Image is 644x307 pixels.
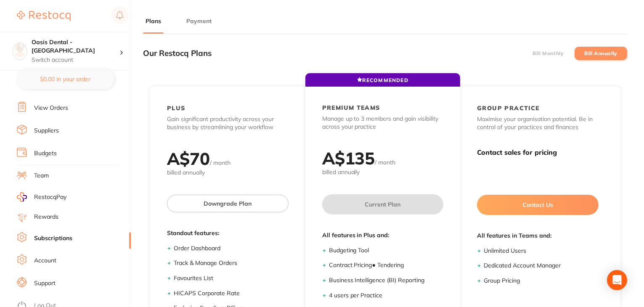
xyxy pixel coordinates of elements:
[484,247,599,255] li: Unlimited Users
[174,244,289,253] li: Order Dashboard
[322,115,444,131] p: Manage up to 3 members and gain visibility across your practice
[34,193,66,201] span: RestocqPay
[477,195,599,215] button: Contact Us
[607,270,627,290] div: Open Intercom Messenger
[34,257,56,265] a: Account
[174,259,289,267] li: Track & Manage Orders
[143,49,212,58] h3: Our Restocq Plans
[167,104,186,112] h2: PLUS
[210,159,231,167] span: / month
[184,17,214,25] button: Payment
[174,274,289,283] li: Favourites List
[34,127,59,135] a: Suppliers
[322,104,380,111] h2: PREMIUM TEAMS
[322,194,444,214] button: Current Plan
[167,148,210,169] h2: A$ 70
[34,279,56,288] a: Support
[17,11,71,21] img: Restocq Logo
[329,291,444,300] li: 4 users per Practice
[32,38,119,55] h4: Oasis Dental - Brighton
[17,6,71,26] a: Restocq Logo
[533,50,564,56] label: Bill Monthly
[167,229,289,238] span: Standout features:
[167,115,289,132] p: Gain significant productivity across your business by streamlining your workflow
[34,234,72,243] a: Subscriptions
[17,69,114,89] button: $0.00 in your order
[34,213,58,221] a: Rewards
[357,77,408,83] span: RECOMMENDED
[584,50,617,56] label: Bill Annually
[329,261,444,270] li: Contract Pricing ● Tendering
[174,289,289,298] li: HICAPS Corporate Rate
[329,246,444,255] li: Budgeting Tool
[477,115,599,132] p: Maximise your organisation potential. Be in control of your practices and finances
[17,192,27,202] img: RestocqPay
[329,276,444,285] li: Business Intelligence (BI) Reporting
[477,148,599,156] h3: Contact sales for pricing
[484,277,599,285] li: Group Pricing
[477,232,599,240] span: All features in Teams and:
[13,43,27,57] img: Oasis Dental - Brighton
[32,56,119,64] p: Switch account
[322,168,444,177] span: billed annually
[375,159,396,166] span: / month
[34,149,57,158] a: Budgets
[477,104,540,112] h2: GROUP PRACTICE
[167,195,289,212] button: Downgrade Plan
[167,169,289,177] span: billed annually
[17,192,66,202] a: RestocqPay
[322,148,375,169] h2: A$ 135
[322,231,444,240] span: All features in Plus and:
[484,262,599,270] li: Dedicated Account Manager
[34,104,68,112] a: View Orders
[34,172,49,180] a: Team
[143,17,164,25] button: Plans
